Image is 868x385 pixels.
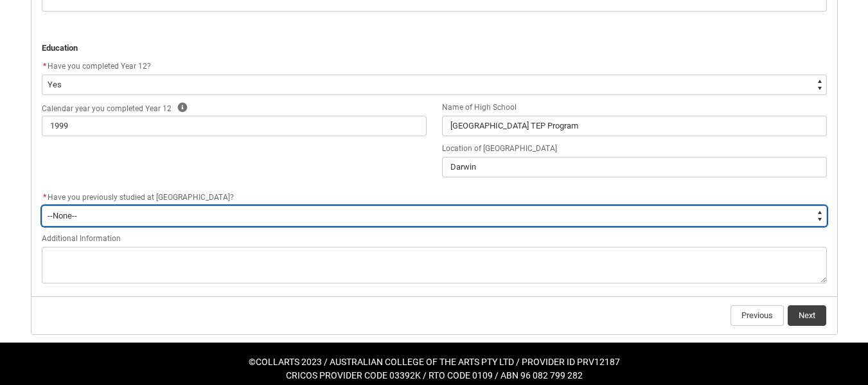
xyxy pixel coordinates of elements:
span: Calendar year you completed Year 12 [42,104,172,113]
span: Additional Information [42,234,121,243]
button: Previous [731,305,784,326]
span: Name of High School [442,103,517,112]
span: Have you previously studied at [GEOGRAPHIC_DATA]? [48,193,234,202]
span: Have you completed Year 12? [48,62,151,71]
button: Next [788,305,826,326]
strong: Education [42,43,78,53]
abbr: required [43,193,46,202]
abbr: required [43,62,46,71]
span: Location of [GEOGRAPHIC_DATA] [442,144,557,153]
